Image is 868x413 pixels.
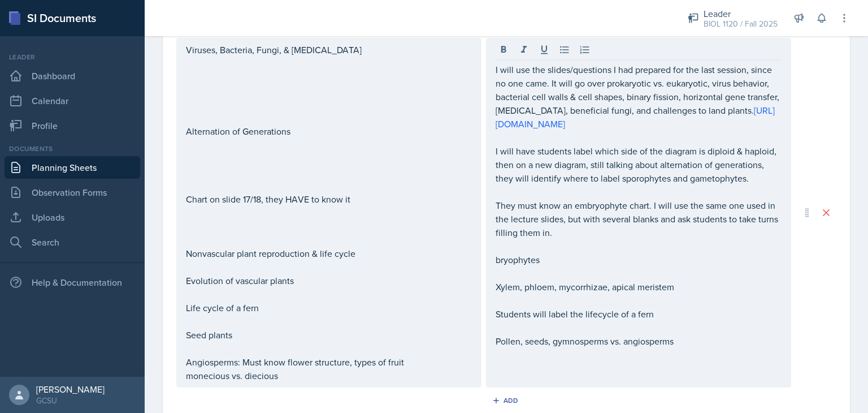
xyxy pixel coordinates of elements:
[36,384,105,395] div: [PERSON_NAME]
[704,7,778,20] div: Leader
[186,43,472,57] p: Viruses, Bacteria, Fungi, & [MEDICAL_DATA]
[496,144,782,185] p: I will have students label which side of the diagram is diploid & haploid, then on a new diagram,...
[5,231,140,253] a: Search
[186,247,472,260] p: Nonvascular plant reproduction & life cycle
[5,64,140,87] a: Dashboard
[186,124,472,138] p: Alternation of Generations
[496,307,782,321] p: Students will label the lifecycle of a fern
[5,206,140,229] a: Uploads
[186,274,472,287] p: Evolution of vascular plants
[488,392,525,409] button: Add
[494,396,519,405] div: Add
[186,369,472,382] p: monecious vs. diecious
[5,144,140,154] div: Documents
[186,328,472,342] p: Seed plants
[496,253,782,266] p: bryophytes
[496,334,782,348] p: Pollen, seeds, gymnosperms vs. angiosperms
[5,271,140,294] div: Help & Documentation
[5,156,140,179] a: Planning Sheets
[5,114,140,137] a: Profile
[186,192,472,206] p: Chart on slide 17/18, they HAVE to know it
[186,301,472,315] p: Life cycle of a fern
[496,63,782,131] p: I will use the slides/questions I had prepared for the last session, since no one came. It will g...
[5,181,140,204] a: Observation Forms
[704,18,778,30] div: BIOL 1120 / Fall 2025
[496,199,782,239] p: They must know an embryophyte chart. I will use the same one used in the lecture slides, but with...
[5,52,140,62] div: Leader
[36,395,105,406] div: GCSU
[186,355,472,369] p: Angiosperms: Must know flower structure, types of fruit
[496,280,782,294] p: Xylem, phloem, mycorrhizae, apical meristem
[5,89,140,112] a: Calendar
